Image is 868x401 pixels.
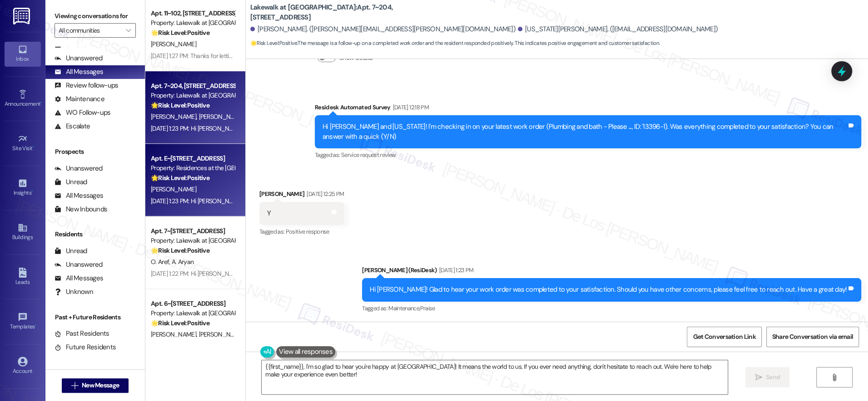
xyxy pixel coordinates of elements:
[362,302,861,315] div: Tagged as:
[33,144,34,150] span: •
[5,309,41,334] a: Templates •
[5,131,41,156] a: Site Visit •
[250,39,660,48] span: : The message is a follow-up on a completed work order and the resident responded positively. Thi...
[5,176,41,200] a: Insights •
[259,225,344,238] div: Tagged as:
[151,112,199,121] span: [PERSON_NAME]
[55,122,90,131] div: Escalate
[151,330,199,338] span: [PERSON_NAME]
[420,304,435,312] span: Praise
[55,246,87,256] div: Unread
[831,374,838,381] i: 
[262,360,728,394] textarea: {{first_name}}, I'm so glad to hear you're happy at [GEOGRAPHIC_DATA]! It means the world to us. ...
[437,265,474,275] div: [DATE] 1:23 PM
[315,148,861,161] div: Tagged as:
[35,322,36,328] span: •
[745,367,789,387] button: Send
[151,246,209,254] strong: 🌟 Risk Level: Positive
[766,327,859,347] button: Share Conversation via email
[151,9,235,18] div: Apt. 11~102, [STREET_ADDRESS]
[304,189,344,199] div: [DATE] 12:25 PM
[62,378,129,393] button: New Message
[151,29,209,37] strong: 🌟 Risk Level: Positive
[151,81,235,91] div: Apt. 7~204, [STREET_ADDRESS]
[362,265,861,278] div: [PERSON_NAME] (ResiDesk)
[59,23,121,38] input: All communities
[286,228,329,235] span: Positive response
[151,258,172,266] span: O. Aref
[82,381,119,390] span: New Message
[151,40,196,48] span: [PERSON_NAME]
[45,313,145,322] div: Past + Future Residents
[151,226,235,236] div: Apt. 7~[STREET_ADDRESS]
[55,9,136,23] label: Viewing conversations for
[151,18,235,28] div: Property: Lakewalk at [GEOGRAPHIC_DATA]
[151,91,235,100] div: Property: Lakewalk at [GEOGRAPHIC_DATA]
[5,265,41,289] a: Leads
[370,285,847,294] div: Hi [PERSON_NAME]! Glad to hear your work order was completed to your satisfaction. Should you hav...
[13,8,32,24] img: ResiDesk Logo
[198,330,244,338] span: [PERSON_NAME]
[55,177,87,187] div: Unread
[322,122,847,142] div: Hi [PERSON_NAME] and [US_STATE]! I'm checking in on your latest work order (Plumbing and bath - P...
[151,163,235,173] div: Property: Residences at the [GEOGRAPHIC_DATA]
[5,220,41,245] a: Buildings
[55,287,93,297] div: Unknown
[267,209,271,218] div: Y
[772,332,853,342] span: Share Conversation via email
[31,188,33,195] span: •
[55,108,110,117] div: WO Follow-ups
[766,372,780,382] span: Send
[55,191,103,200] div: All Messages
[71,382,78,389] i: 
[55,81,118,90] div: Review follow-ups
[388,304,420,312] span: Maintenance ,
[693,332,755,342] span: Get Conversation Link
[151,174,209,182] strong: 🌟 Risk Level: Positive
[55,67,103,77] div: All Messages
[151,299,235,308] div: Apt. 6~[STREET_ADDRESS]
[55,274,103,283] div: All Messages
[55,94,104,104] div: Maintenance
[151,319,209,327] strong: 🌟 Risk Level: Positive
[250,24,516,34] div: [PERSON_NAME]. ([PERSON_NAME][EMAIL_ADDRESS][PERSON_NAME][DOMAIN_NAME])
[55,164,103,173] div: Unanswered
[55,329,109,338] div: Past Residents
[687,327,761,347] button: Get Conversation Link
[55,205,107,214] div: New Inbounds
[198,112,244,121] span: [PERSON_NAME]
[55,260,103,269] div: Unanswered
[5,42,41,66] a: Inbox
[55,54,103,63] div: Unanswered
[55,342,116,352] div: Future Residents
[259,189,344,202] div: [PERSON_NAME]
[755,374,762,381] i: 
[40,99,42,106] span: •
[250,3,432,22] b: Lakewalk at [GEOGRAPHIC_DATA]: Apt. 7~204, [STREET_ADDRESS]
[126,27,131,34] i: 
[151,308,235,318] div: Property: Lakewalk at [GEOGRAPHIC_DATA]
[5,354,41,378] a: Account
[45,147,145,156] div: Prospects
[45,230,145,239] div: Residents
[151,101,209,109] strong: 🌟 Risk Level: Positive
[151,185,196,193] span: [PERSON_NAME]
[151,124,630,132] div: [DATE] 1:23 PM: Hi [PERSON_NAME]! Glad to hear your work order was completed to your satisfaction...
[250,39,297,47] strong: 🌟 Risk Level: Positive
[518,24,718,34] div: [US_STATE][PERSON_NAME]. ([EMAIL_ADDRESS][DOMAIN_NAME])
[151,52,522,60] div: [DATE] 1:27 PM: Thanks for letting me know! If you ever need anything in the future, please don't...
[172,258,193,266] span: A. Aryan
[341,151,396,159] span: Service request review
[391,103,429,112] div: [DATE] 12:18 PM
[315,103,861,115] div: Residesk Automated Survey
[151,154,235,163] div: Apt. E~[STREET_ADDRESS]
[151,236,235,245] div: Property: Lakewalk at [GEOGRAPHIC_DATA]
